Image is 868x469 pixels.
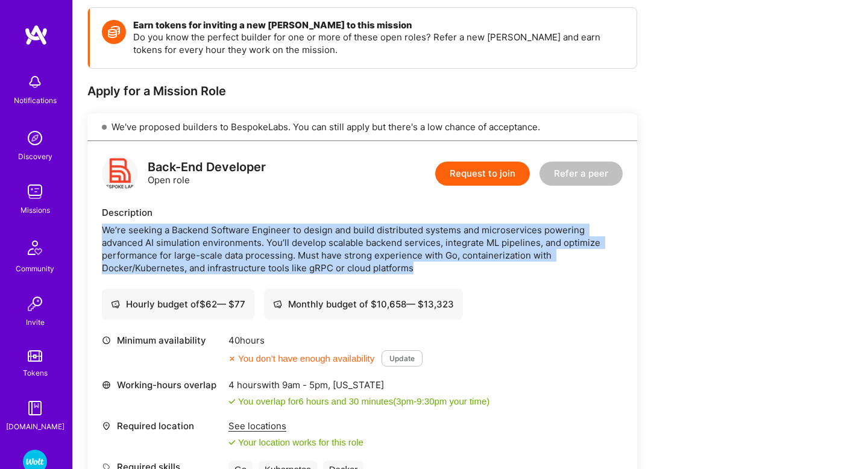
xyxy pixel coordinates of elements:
[87,113,637,141] div: We've proposed builders to BespokeLabs. You can still apply but there's a low chance of acceptance.
[14,94,57,107] div: Notifications
[228,439,236,446] i: icon Check
[20,233,49,262] img: Community
[23,396,47,420] img: guide book
[102,156,138,192] img: logo
[435,162,530,186] button: Request to join
[102,20,126,44] img: Token icon
[148,161,266,174] div: Back-End Developer
[102,420,222,432] div: Required location
[228,355,236,362] i: icon CloseOrange
[87,83,637,99] div: Apply for a Mission Role
[111,300,120,309] i: icon Cash
[133,20,624,31] h4: Earn tokens for inviting a new [PERSON_NAME] to this mission
[238,395,489,408] div: You overlap for 6 hours and 30 minutes ( your time)
[102,206,623,219] div: Description
[6,420,64,433] div: [DOMAIN_NAME]
[133,31,624,56] p: Do you know the perfect builder for one or more of these open roles? Refer a new [PERSON_NAME] an...
[382,350,423,367] button: Update
[148,161,266,186] div: Open role
[273,298,454,310] div: Monthly budget of $ 10,658 — $ 13,323
[23,180,47,204] img: teamwork
[273,300,282,309] i: icon Cash
[102,379,222,391] div: Working-hours overlap
[280,379,333,391] span: 9am - 5pm ,
[396,396,447,406] span: 3pm - 9:30pm
[23,367,48,379] div: Tokens
[228,436,363,449] div: Your location works for this role
[102,334,222,347] div: Minimum availability
[23,70,47,94] img: bell
[26,316,45,329] div: Invite
[23,292,47,316] img: Invite
[23,126,47,150] img: discovery
[539,162,623,186] button: Refer a peer
[228,352,374,365] div: You don’t have enough availability
[28,350,42,362] img: tokens
[102,421,111,430] i: icon Location
[228,379,489,391] div: 4 hours with [US_STATE]
[111,298,245,310] div: Hourly budget of $ 62 — $ 77
[102,380,111,389] i: icon World
[228,334,423,347] div: 40 hours
[24,24,48,46] img: logo
[18,150,52,163] div: Discovery
[228,398,236,405] i: icon Check
[16,262,54,275] div: Community
[102,224,623,274] div: We’re seeking a Backend Software Engineer to design and build distributed systems and microservic...
[228,420,363,432] div: See locations
[20,204,50,216] div: Missions
[102,336,111,345] i: icon Clock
